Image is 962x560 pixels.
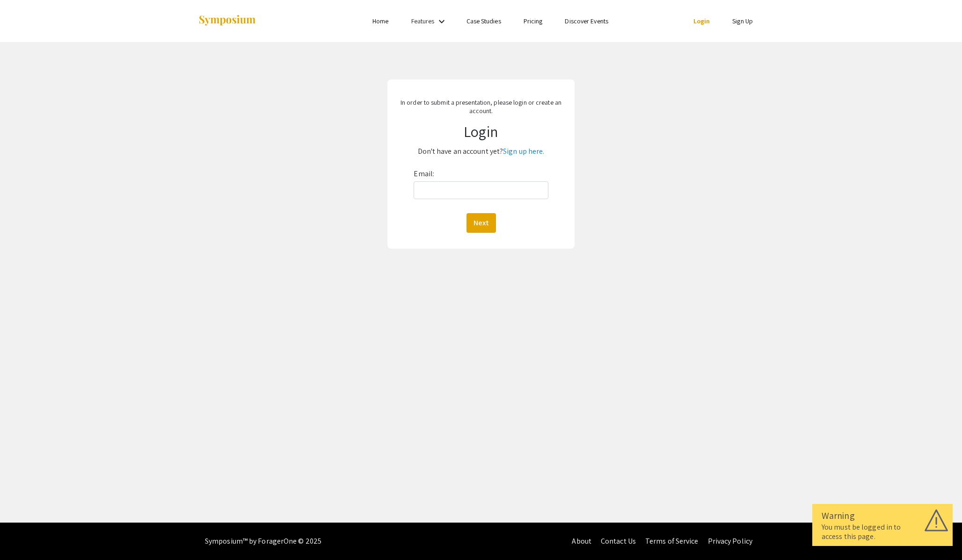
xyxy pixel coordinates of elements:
a: Sign up here. [503,146,544,156]
label: Email: [414,166,434,181]
div: Warning [822,509,943,523]
a: Privacy Policy [708,536,752,546]
a: About [572,536,591,546]
a: Terms of Service [645,536,699,546]
p: Don't have an account yet? [397,144,565,159]
a: Pricing [524,17,543,25]
mat-icon: Expand Features list [436,16,447,27]
a: Discover Events [565,17,608,25]
div: Symposium™ by ForagerOne © 2025 [205,523,321,560]
a: Contact Us [601,536,636,546]
p: In order to submit a presentation, please login or create an account. [397,98,565,115]
a: Features [411,17,435,25]
a: Sign Up [732,17,753,25]
button: Next [466,213,496,233]
a: Login [693,17,710,25]
h1: Login [397,122,565,140]
a: Home [372,17,388,25]
img: Symposium by ForagerOne [198,14,256,27]
div: You must be logged in to access this page. [822,523,943,541]
a: Case Studies [466,17,501,25]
